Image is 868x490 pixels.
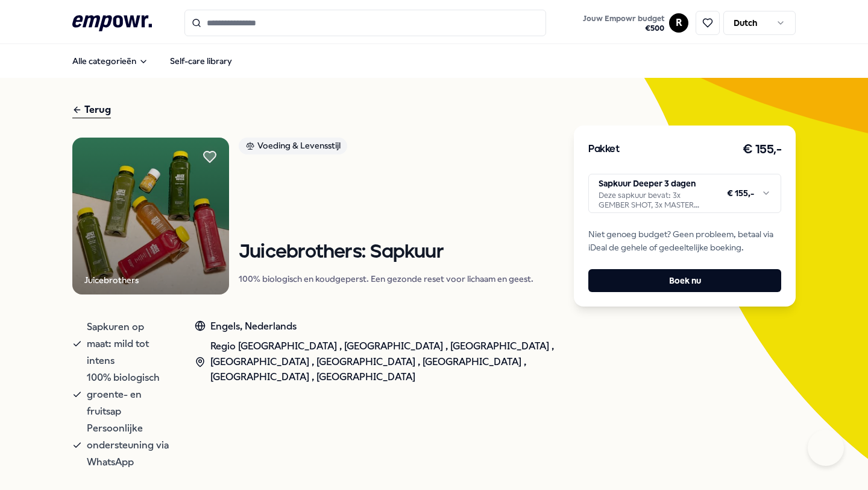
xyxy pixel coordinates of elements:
[239,242,533,263] h1: Juicebrothers: Sapkuur
[588,142,620,157] h3: Pakket
[808,430,844,466] iframe: Help Scout Beacon - Open
[578,10,669,36] a: Jouw Empowr budget€500
[583,24,664,33] span: € 500
[588,227,781,255] span: Niet genoeg budget? Geen probleem, betaal via iDeal de gehele of gedeeltelijke boeking.
[160,49,242,73] a: Self-care library
[195,319,555,334] div: Engels, Nederlands
[239,138,347,154] div: Voeding & Levensstijl
[87,319,171,369] span: Sapkuren op maat: mild tot intens
[239,138,533,159] a: Voeding & Levensstijl
[583,14,664,24] span: Jouw Empowr budget
[63,49,242,73] nav: Main
[239,273,533,285] p: 100% biologisch en koudgeperst. Een gezonde reset voor lichaam en geest.
[72,102,111,118] div: Terug
[84,273,139,287] div: Juicebrothers
[580,11,667,36] button: Jouw Empowr budget€500
[588,269,781,292] button: Boek nu
[87,369,171,420] span: 100% biologisch groente- en fruitsap
[72,138,229,294] img: Product Image
[87,420,171,471] span: Persoonlijke ondersteuning via WhatsApp
[184,10,546,36] input: Search for products, categories or subcategories
[195,339,555,385] div: Regio [GEOGRAPHIC_DATA] , [GEOGRAPHIC_DATA] , [GEOGRAPHIC_DATA] , [GEOGRAPHIC_DATA] , [GEOGRAPHIC...
[669,13,688,33] button: R
[63,49,158,73] button: Alle categorieën
[743,140,782,159] h3: € 155,-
